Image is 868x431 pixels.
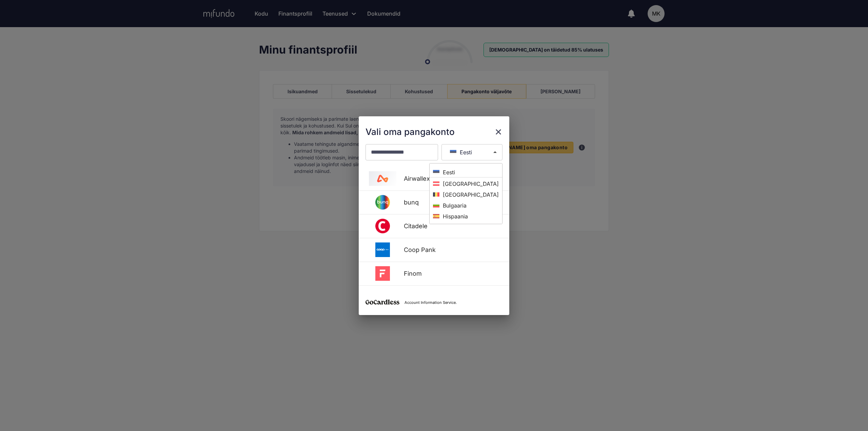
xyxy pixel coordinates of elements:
[366,195,400,210] img: bunq logo
[400,246,502,253] div: Coop Pank
[400,222,502,230] div: Citadele
[366,266,400,281] img: Finom logo
[494,128,502,136] button: close
[439,180,499,187] span: [GEOGRAPHIC_DATA]
[366,242,400,257] img: Coop Pank logo
[439,169,455,176] span: Eesti
[400,175,502,182] div: Airwallex
[439,202,467,209] span: Bulgaaria
[366,171,400,186] img: Airwallex logo
[366,126,455,137] div: Vali oma pangakonto
[366,299,399,305] img: GoCardless logo
[366,219,400,233] img: Citadele logo
[400,270,502,277] div: Finom
[405,300,457,305] p: Account Information Service.
[439,191,499,198] span: [GEOGRAPHIC_DATA]
[441,144,502,160] button: Eesti
[400,199,502,206] div: bunq
[439,213,468,220] span: Hispaania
